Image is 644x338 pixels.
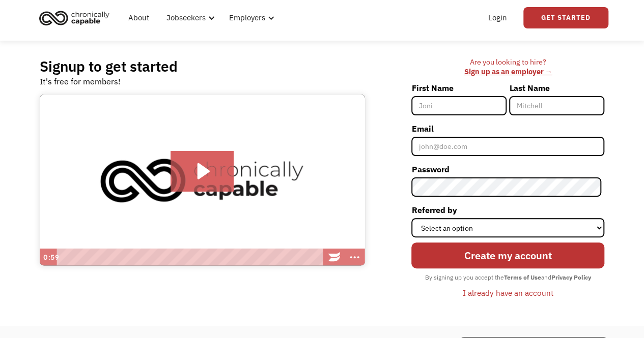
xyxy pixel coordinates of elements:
button: Show more buttons [345,249,365,266]
img: Chronically Capable logo [36,7,113,29]
input: Mitchell [509,96,604,115]
div: Are you looking to hire? ‍ [411,57,604,76]
button: Play Video: Introducing Chronically Capable [171,151,234,192]
div: I already have an account [463,287,553,299]
input: Joni [411,96,507,115]
label: Password [411,161,604,177]
div: Employers [229,12,265,24]
label: First Name [411,80,507,96]
div: It's free for members! [40,75,121,87]
div: Jobseekers [160,2,218,34]
div: Jobseekers [166,12,206,24]
a: I already have an account [455,284,561,301]
strong: Privacy Policy [551,273,591,281]
input: Create my account [411,242,604,268]
label: Last Name [509,80,604,96]
a: About [122,2,155,34]
div: By signing up you accept the and [420,271,596,284]
h2: Signup to get started [40,57,178,75]
div: Employers [223,2,277,34]
img: Introducing Chronically Capable [40,95,365,266]
a: Sign up as an employer → [464,67,552,76]
strong: Terms of Use [504,273,541,281]
label: Referred by [411,202,604,218]
a: home [36,7,117,29]
input: john@doe.com [411,137,604,156]
form: Member-Signup-Form [411,80,604,301]
a: Get Started [523,7,608,28]
div: Playbar [62,249,319,266]
label: Email [411,120,604,137]
a: Wistia Logo -- Learn More [324,249,345,266]
a: Login [482,2,513,34]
